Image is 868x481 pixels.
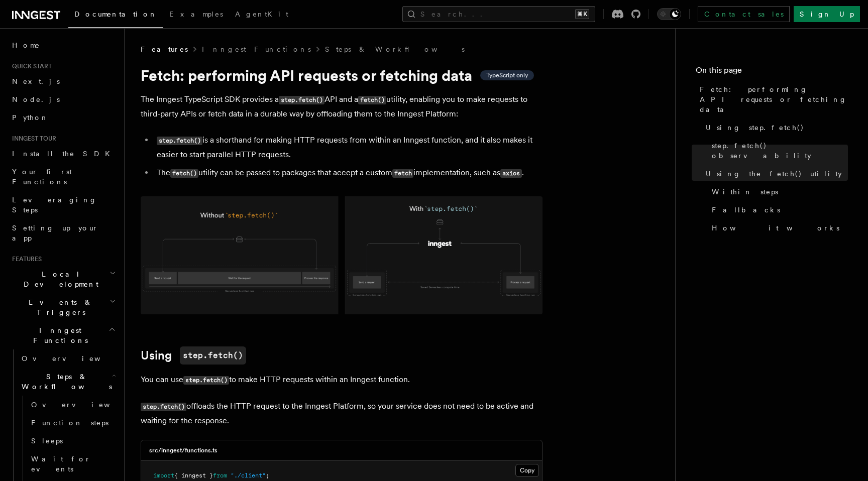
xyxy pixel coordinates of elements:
[8,325,108,345] span: Inngest Functions
[141,196,542,314] img: Using Fetch offloads the HTTP request to the Inngest Platform
[358,96,386,104] code: fetch()
[794,6,860,22] a: Sign Up
[696,64,848,80] h4: On this page
[202,44,311,54] a: Inngest Functions
[169,10,223,18] span: Examples
[702,165,848,183] a: Using the fetch() utility
[12,224,98,242] span: Setting up your app
[708,219,848,237] a: How it works
[27,414,118,432] a: Function steps
[183,376,229,385] code: step.fetch()
[8,321,118,349] button: Inngest Functions
[8,135,56,143] span: Inngest tour
[392,169,413,178] code: fetch
[31,401,135,409] span: Overview
[8,108,118,127] a: Python
[657,8,681,20] button: Toggle dark mode
[708,183,848,201] a: Within steps
[8,265,118,293] button: Local Development
[163,3,229,27] a: Examples
[153,472,174,479] span: import
[141,403,186,411] code: step.fetch()
[698,6,790,22] a: Contact sales
[712,141,848,161] span: step.fetch() observability
[8,219,118,247] a: Setting up your app
[31,419,108,427] span: Function steps
[235,10,288,18] span: AgentKit
[12,77,60,85] span: Next.js
[22,354,125,363] span: Overview
[27,432,118,450] a: Sleeps
[706,123,804,133] span: Using step.fetch()
[18,349,118,368] a: Overview
[706,169,842,179] span: Using the fetch() utility
[12,150,116,158] span: Install the SDK
[266,472,269,479] span: ;
[575,9,589,19] kbd: ⌘K
[8,145,118,163] a: Install the SDK
[8,297,110,317] span: Events & Triggers
[8,72,118,90] a: Next.js
[154,133,542,162] li: is a shorthand for making HTTP requests from within an Inngest function, and it also makes it eas...
[702,118,848,137] a: Using step.fetch()
[8,269,110,289] span: Local Development
[31,437,63,445] span: Sleeps
[229,3,294,27] a: AgentKit
[12,40,40,50] span: Home
[12,168,72,186] span: Your first Functions
[708,201,848,219] a: Fallbacks
[8,163,118,191] a: Your first Functions
[8,293,118,321] button: Events & Triggers
[231,472,266,479] span: "./client"
[213,472,227,479] span: from
[8,191,118,219] a: Leveraging Steps
[170,169,198,178] code: fetch()
[12,113,49,122] span: Python
[157,137,202,145] code: step.fetch()
[174,472,213,479] span: { inngest }
[141,373,542,387] p: You can use to make HTTP requests within an Inngest function.
[141,66,542,84] h1: Fetch: performing API requests or fetching data
[712,205,780,215] span: Fallbacks
[68,3,163,28] a: Documentation
[149,446,218,454] h3: src/inngest/functions.ts
[12,196,97,214] span: Leveraging Steps
[27,396,118,414] a: Overview
[8,36,118,54] a: Home
[18,368,118,396] button: Steps & Workflows
[696,80,848,118] a: Fetch: performing API requests or fetching data
[18,372,112,392] span: Steps & Workflows
[8,255,42,263] span: Features
[8,90,118,108] a: Node.js
[700,84,848,114] span: Fetch: performing API requests or fetching data
[402,6,595,22] button: Search...⌘K
[141,346,246,365] a: Usingstep.fetch()
[279,96,324,104] code: step.fetch()
[8,62,52,70] span: Quick start
[180,346,246,365] code: step.fetch()
[712,187,778,197] span: Within steps
[141,44,188,54] span: Features
[12,95,60,103] span: Node.js
[500,169,521,178] code: axios
[31,455,91,473] span: Wait for events
[154,166,542,180] li: The utility can be passed to packages that accept a custom implementation, such as .
[27,450,118,478] a: Wait for events
[141,399,542,428] p: offloads the HTTP request to the Inngest Platform, so your service does not need to be active and...
[515,464,539,477] button: Copy
[712,223,839,233] span: How it works
[141,92,542,121] p: The Inngest TypeScript SDK provides a API and a utility, enabling you to make requests to third-p...
[325,44,465,54] a: Steps & Workflows
[74,10,157,18] span: Documentation
[486,71,528,79] span: TypeScript only
[708,137,848,165] a: step.fetch() observability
